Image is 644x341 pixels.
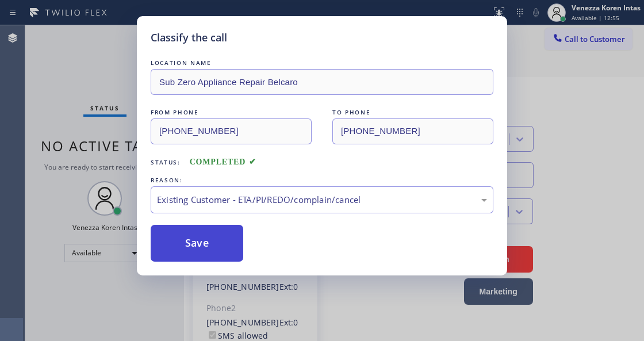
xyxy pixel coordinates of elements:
div: LOCATION NAME [151,57,493,69]
span: COMPLETED [190,158,256,166]
span: Status: [151,158,181,166]
h5: Classify the call [151,30,227,45]
div: TO PHONE [332,106,493,118]
input: From phone [151,118,312,144]
div: REASON: [151,174,493,186]
div: FROM PHONE [151,106,312,118]
button: Save [151,225,243,262]
input: To phone [332,118,493,144]
div: Existing Customer - ETA/PI/REDO/complain/cancel [157,193,487,206]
